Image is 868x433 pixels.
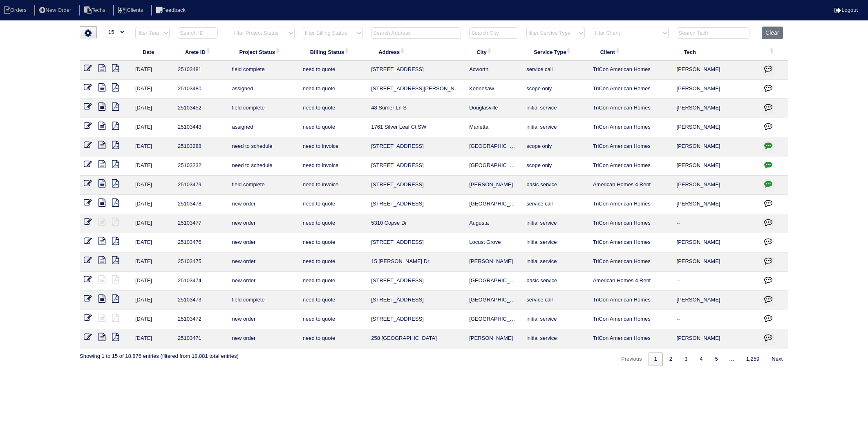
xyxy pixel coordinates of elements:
th: Client: activate to sort column ascending [589,43,673,60]
td: [DATE] [131,310,174,329]
td: [PERSON_NAME] [673,252,758,272]
td: [DATE] [131,118,174,137]
td: need to schedule [228,156,298,176]
td: [STREET_ADDRESS] [367,291,465,310]
span: … [724,356,740,362]
td: need to quote [299,60,367,80]
input: Search ID [178,27,218,39]
div: Showing 1 to 15 of 18,876 entries (filtered from 18,881 total entries) [80,348,239,360]
td: scope only [522,80,588,99]
td: [DATE] [131,60,174,80]
th: City: activate to sort column ascending [465,43,522,60]
th: Tech [673,43,758,60]
td: [STREET_ADDRESS] [367,233,465,252]
td: TriCon American Homes [589,99,673,118]
td: assigned [228,80,298,99]
td: [PERSON_NAME] [673,176,758,195]
td: TriCon American Homes [589,80,673,99]
td: [GEOGRAPHIC_DATA] [465,156,522,176]
td: 25103452 [174,99,228,118]
td: -- [673,214,758,233]
td: [PERSON_NAME] [465,329,522,348]
li: Techs [79,5,112,16]
td: TriCon American Homes [589,137,673,156]
a: 1 [649,353,663,366]
td: TriCon American Homes [589,233,673,252]
td: [GEOGRAPHIC_DATA] [465,272,522,291]
td: [PERSON_NAME] [673,99,758,118]
td: TriCon American Homes [589,214,673,233]
td: service call [522,291,588,310]
td: Augusta [465,214,522,233]
td: [DATE] [131,252,174,272]
td: field complete [228,176,298,195]
td: initial service [522,252,588,272]
td: [STREET_ADDRESS] [367,176,465,195]
td: [PERSON_NAME] [465,176,522,195]
td: [PERSON_NAME] [673,118,758,137]
td: field complete [228,291,298,310]
td: 25103232 [174,156,228,176]
td: Douglasville [465,99,522,118]
td: scope only [522,137,588,156]
td: [STREET_ADDRESS] [367,156,465,176]
th: Date [131,43,174,60]
td: Locust Grove [465,233,522,252]
td: new order [228,195,298,214]
td: initial service [522,233,588,252]
td: 15 [PERSON_NAME] Dr [367,252,465,272]
td: new order [228,329,298,348]
td: -- [673,272,758,291]
td: 258 [GEOGRAPHIC_DATA] [367,329,465,348]
td: [GEOGRAPHIC_DATA] [465,310,522,329]
td: need to quote [299,272,367,291]
li: Clients [113,5,150,16]
td: Acworth [465,60,522,80]
td: [DATE] [131,195,174,214]
a: 5 [709,353,723,366]
td: initial service [522,99,588,118]
td: TriCon American Homes [589,156,673,176]
td: 25103477 [174,214,228,233]
td: 25103443 [174,118,228,137]
td: 25103479 [174,176,228,195]
button: Clear [762,27,783,39]
td: field complete [228,99,298,118]
td: Kennesaw [465,80,522,99]
td: [GEOGRAPHIC_DATA] [465,195,522,214]
td: 25103475 [174,252,228,272]
td: 48 Sumer Ln S [367,99,465,118]
td: need to quote [299,310,367,329]
td: [DATE] [131,329,174,348]
a: Logout [834,7,858,13]
td: Marietta [465,118,522,137]
td: initial service [522,329,588,348]
td: service call [522,195,588,214]
a: Techs [79,7,112,13]
td: TriCon American Homes [589,60,673,80]
th: Address: activate to sort column ascending [367,43,465,60]
td: [STREET_ADDRESS] [367,195,465,214]
a: 2 [664,353,678,366]
a: Previous [615,353,648,366]
td: TriCon American Homes [589,291,673,310]
td: 25103472 [174,310,228,329]
td: basic service [522,176,588,195]
td: new order [228,272,298,291]
td: [STREET_ADDRESS] [367,310,465,329]
td: [STREET_ADDRESS] [367,137,465,156]
td: need to quote [299,233,367,252]
td: [STREET_ADDRESS][PERSON_NAME] [367,80,465,99]
li: Feedback [151,5,192,16]
td: need to invoice [299,156,367,176]
td: 25103474 [174,272,228,291]
td: 5310 Copse Dr [367,214,465,233]
td: [DATE] [131,156,174,176]
td: basic service [522,272,588,291]
td: new order [228,310,298,329]
td: [DATE] [131,214,174,233]
td: need to quote [299,80,367,99]
td: [DATE] [131,272,174,291]
td: field complete [228,60,298,80]
input: Search Address [371,27,461,39]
